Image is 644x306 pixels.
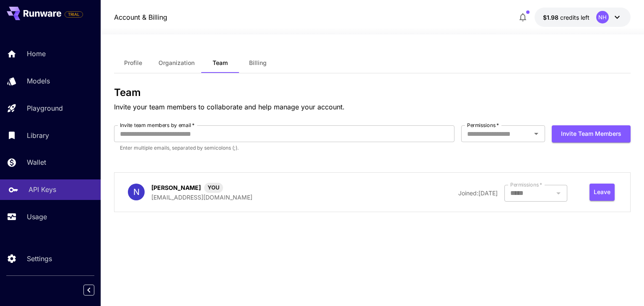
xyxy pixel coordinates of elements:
p: Playground [27,103,63,113]
button: Leave [589,184,615,201]
label: Invite team members by email [120,122,195,129]
p: Wallet [27,157,46,167]
p: Usage [27,212,47,222]
p: Models [27,76,50,86]
h3: Team [114,87,630,99]
span: Organization [158,59,195,67]
div: Collapse sidebar [90,283,101,298]
p: Enter multiple emails, separated by semicolons (;). [120,144,448,152]
button: $1.9801NH [535,8,631,27]
button: Invite team members [552,125,631,143]
span: $1.98 [543,14,560,21]
p: Settings [27,254,52,264]
span: credits left [560,14,589,21]
p: [PERSON_NAME] [151,183,201,192]
p: API Keys [29,184,56,194]
span: YOU [204,184,223,192]
p: Invite your team members to collaborate and help manage your account. [114,102,630,112]
nav: breadcrumb [114,12,167,22]
span: Billing [249,59,267,67]
span: Profile [124,59,142,67]
div: N [128,184,145,200]
button: Open [530,128,542,140]
label: Permissions [467,122,499,129]
span: Team [213,59,228,67]
p: Library [27,130,49,140]
span: Joined: [DATE] [458,189,498,197]
button: Collapse sidebar [83,285,94,296]
span: TRIAL [65,11,83,18]
span: Add your payment card to enable full platform functionality. [65,9,83,19]
a: Account & Billing [114,12,167,22]
label: Permissions [510,181,542,188]
div: $1.9801 [543,13,589,22]
p: [EMAIL_ADDRESS][DOMAIN_NAME] [151,193,252,202]
p: Home [27,49,46,59]
div: NH [596,11,609,23]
